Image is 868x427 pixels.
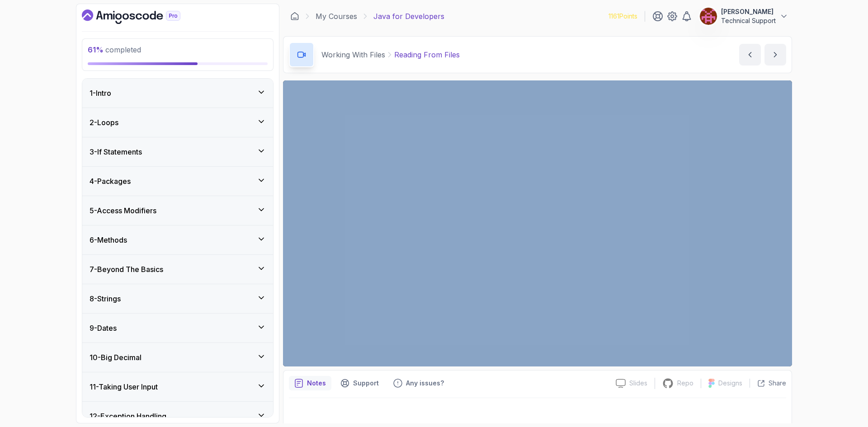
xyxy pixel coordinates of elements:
iframe: 3 - Reading from Files [283,80,792,366]
h3: 12 - Exception Handling [90,411,166,422]
h3: 5 - Access Modifiers [90,205,156,216]
button: 4-Packages [82,167,273,196]
button: 7-Beyond The Basics [82,255,273,284]
button: 5-Access Modifiers [82,196,273,225]
p: Share [769,379,786,388]
p: Technical Support [721,16,776,25]
button: next content [764,44,786,66]
p: Repo [677,379,693,388]
button: 8-Strings [82,284,273,313]
button: Support button [335,376,384,390]
button: 3-If Statements [82,137,273,166]
p: Notes [307,379,326,388]
p: Any issues? [406,379,444,388]
button: user profile image[PERSON_NAME]Technical Support [699,7,788,25]
p: Java for Developers [373,11,444,22]
button: 1-Intro [82,79,273,108]
p: Working With Files [321,49,385,60]
a: Dashboard [82,9,201,24]
a: Dashboard [290,12,299,21]
button: 10-Big Decimal [82,343,273,372]
button: 6-Methods [82,225,273,254]
h3: 9 - Dates [90,323,117,333]
h3: 1 - Intro [90,88,111,99]
p: Designs [718,379,742,388]
h3: 11 - Taking User Input [90,381,158,392]
img: user profile image [700,8,717,25]
h3: 10 - Big Decimal [90,352,142,363]
p: [PERSON_NAME] [721,7,776,16]
h3: 6 - Methods [90,235,127,245]
button: 9-Dates [82,314,273,343]
span: 61 % [88,45,104,54]
p: 1161 Points [609,12,637,21]
p: Support [353,379,379,388]
button: previous content [739,44,761,66]
h3: 2 - Loops [90,117,118,128]
p: Reading From Files [394,49,460,60]
button: 2-Loops [82,108,273,137]
button: 11-Taking User Input [82,372,273,401]
p: Slides [629,379,647,388]
h3: 7 - Beyond The Basics [90,264,163,275]
h3: 4 - Packages [90,176,131,187]
h3: 3 - If Statements [90,146,142,157]
a: My Courses [316,11,357,22]
span: completed [88,45,141,54]
button: Feedback button [388,376,449,390]
button: Share [750,379,786,388]
button: notes button [289,376,331,390]
h3: 8 - Strings [90,293,121,304]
